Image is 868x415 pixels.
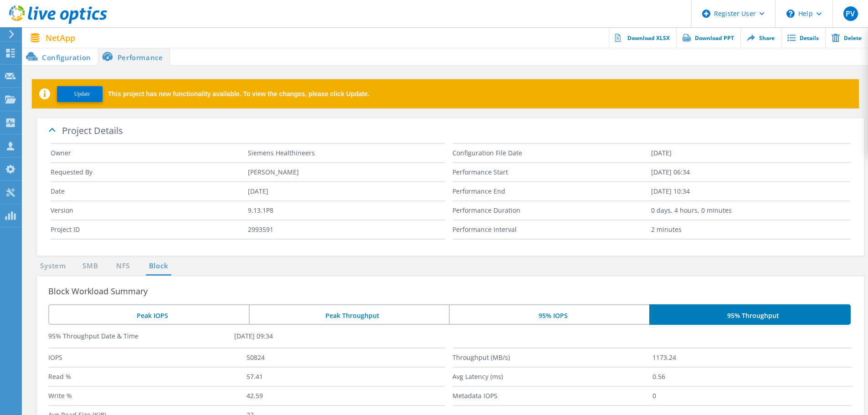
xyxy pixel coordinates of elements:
label: [DATE] [651,144,850,162]
a: SMB [80,261,100,272]
label: Project ID [51,220,248,239]
label: 95% Throughput Date & Time [48,332,234,341]
a: Details [781,27,825,48]
button: Update [57,86,103,102]
label: 0 days, 4 hours, 0 minutes [651,201,850,220]
label: Performance End [452,182,652,200]
li: Peak Throughput [249,304,449,325]
span: Project Details [62,124,123,137]
label: 1173.24 [652,348,853,367]
label: Configuration File Date [452,144,652,162]
li: 95% Throughput [649,304,851,325]
a: Live Optics Dashboard [9,19,107,26]
label: 0.56 [652,368,853,386]
a: System [36,261,70,272]
label: [DATE] [248,182,445,200]
h3: Block Workload Summary [48,285,864,297]
label: Avg Latency (ms) [452,368,652,386]
label: IOPS [48,348,247,367]
svg: \n [786,10,795,18]
label: [PERSON_NAME] [248,163,445,181]
a: Download PPT [676,27,740,48]
a: Download XLSX [609,27,676,48]
label: Write % [48,387,247,405]
label: Version [51,201,248,220]
label: Performance Duration [452,201,652,220]
label: Owner [51,144,248,162]
label: [DATE] 10:34 [651,182,850,200]
label: Requested By [51,163,248,181]
label: Siemens Healthineers [248,144,445,162]
label: 2 minutes [651,220,850,239]
span: Update [74,91,90,97]
label: 0 [652,387,853,405]
label: Metadata IOPS [452,387,652,405]
label: 50824 [247,348,445,367]
label: 42.59 [247,387,445,405]
label: 2993591 [248,220,445,239]
label: Date [51,182,248,200]
label: Read % [48,368,247,386]
span: This project has new functionality available. To view the changes, please click Update. [108,91,370,97]
span: PV [846,10,855,17]
a: Delete [825,27,868,48]
label: [DATE] 06:34 [651,163,850,181]
li: Peak IOPS [48,304,249,325]
label: Performance Interval [452,220,652,239]
a: Share [740,27,781,48]
li: 95% IOPS [449,304,649,325]
a: NFS [114,261,132,272]
label: 57.41 [247,368,445,386]
label: 9.13.1P8 [248,201,445,220]
label: Performance Start [452,163,652,181]
label: [DATE] 09:34 [234,332,420,341]
label: Throughput (MB/s) [452,348,652,367]
a: Block [146,261,171,272]
span: NetApp [46,34,75,42]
